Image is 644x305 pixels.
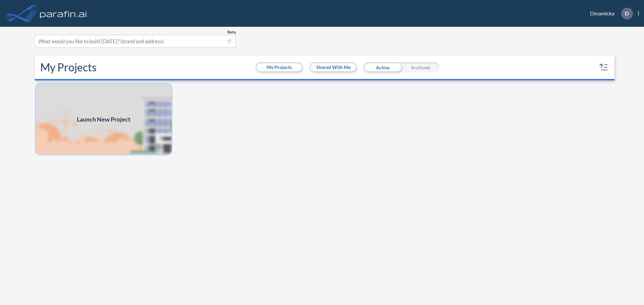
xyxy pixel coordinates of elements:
[364,62,401,72] div: Active
[625,10,629,16] p: D
[77,115,130,124] span: Launch New Project
[257,63,302,71] button: My Projects
[35,83,172,155] img: add
[227,29,236,35] span: Beta
[401,62,439,72] div: Archived
[40,61,97,74] h2: My Projects
[35,83,172,155] a: Launch New Project
[580,8,639,19] div: Dinamicka
[39,7,88,20] img: logo
[311,63,356,71] button: Shared With Me
[598,62,609,73] button: sort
